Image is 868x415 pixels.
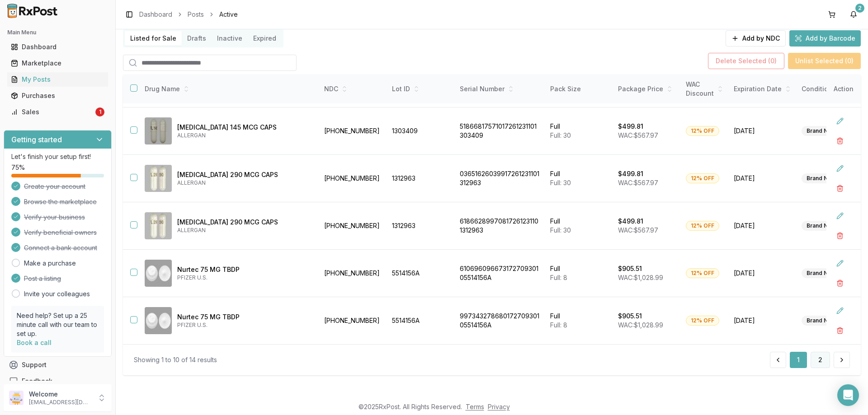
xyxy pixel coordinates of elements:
[9,391,24,405] img: User avatar
[4,105,112,119] button: Sales1
[618,312,642,321] p: $905.51
[24,182,85,191] span: Create your account
[686,268,719,278] div: 12% OFF
[488,403,510,410] a: Privacy
[545,202,613,250] td: Full
[22,377,52,386] span: Feedback
[837,384,859,406] div: Open Intercom Messenger
[618,122,643,131] p: $499.81
[134,355,217,364] div: Showing 1 to 10 of 14 results
[618,274,663,281] span: WAC: $1,028.99
[454,107,545,155] td: 51866817571017261231101303409
[387,202,454,250] td: 1312963
[177,218,311,227] p: [MEDICAL_DATA] 290 MCG CAPS
[726,30,786,47] button: Add by NDC
[545,107,613,155] td: Full
[802,221,841,231] div: Brand New
[734,269,791,278] span: [DATE]
[17,311,99,338] p: Need help? Set up a 25 minute call with our team to set up.
[4,72,112,87] button: My Posts
[11,163,25,172] span: 75 %
[7,29,108,36] h2: Main Menu
[145,165,172,192] img: Linzess 290 MCG CAPS
[177,179,311,187] p: ALLERGAN
[545,297,613,345] td: Full
[319,297,387,345] td: [PHONE_NUMBER]
[24,274,61,283] span: Post a listing
[832,228,848,244] button: Delete
[7,104,108,120] a: Sales1
[618,217,643,226] p: $499.81
[802,173,841,183] div: Brand New
[832,113,848,129] button: Edit
[545,155,613,202] td: Full
[734,84,791,93] div: Expiration Date
[550,274,567,281] span: Full: 8
[811,352,830,368] a: 2
[832,180,848,196] button: Delete
[618,131,658,139] span: WAC: $567.97
[734,221,791,230] span: [DATE]
[618,179,658,187] span: WAC: $567.97
[454,250,545,297] td: 61069609667317270930105514156A
[855,4,864,13] div: 2
[177,170,311,179] p: [MEDICAL_DATA] 290 MCG CAPS
[454,202,545,250] td: 61866289970817261231101312963
[460,84,539,93] div: Serial Number
[177,123,311,132] p: [MEDICAL_DATA] 145 MCG CAPS
[387,107,454,155] td: 1303409
[832,275,848,291] button: Delete
[545,75,613,104] th: Pack Size
[7,55,108,71] a: Marketplace
[324,84,381,93] div: NDC
[145,260,172,287] img: Nurtec 75 MG TBDP
[11,91,104,100] div: Purchases
[387,250,454,297] td: 5514156A
[11,152,104,161] p: Let's finish your setup first!
[11,107,94,117] div: Sales
[11,59,104,68] div: Marketplace
[319,155,387,202] td: [PHONE_NUMBER]
[11,134,62,145] h3: Getting started
[550,321,567,329] span: Full: 8
[686,80,723,98] div: WAC Discount
[790,352,807,368] button: 1
[387,297,454,345] td: 5514156A
[139,10,238,19] nav: breadcrumb
[4,357,112,373] button: Support
[734,316,791,325] span: [DATE]
[177,322,311,329] p: PFIZER U.S.
[796,75,864,104] th: Condition
[686,173,719,183] div: 12% OFF
[7,88,108,104] a: Purchases
[29,390,92,399] p: Welcome
[319,250,387,297] td: [PHONE_NUMBER]
[95,107,104,117] div: 1
[212,31,248,46] button: Inactive
[24,197,97,206] span: Browse the marketplace
[826,75,861,104] th: Action
[319,107,387,155] td: [PHONE_NUMBER]
[832,133,848,149] button: Delete
[29,399,92,406] p: [EMAIL_ADDRESS][DOMAIN_NAME]
[832,160,848,177] button: Edit
[802,268,841,278] div: Brand New
[4,89,112,103] button: Purchases
[17,339,52,346] a: Book a call
[686,221,719,231] div: 12% OFF
[466,403,484,410] a: Terms
[319,202,387,250] td: [PHONE_NUMBER]
[177,132,311,139] p: ALLERGAN
[24,228,97,237] span: Verify beneficial owners
[789,30,861,47] button: Add by Barcode
[618,226,658,234] span: WAC: $567.97
[454,297,545,345] td: 99734327868017270930105514156A
[177,227,311,234] p: ALLERGAN
[219,10,238,19] span: Active
[832,303,848,319] button: Edit
[686,316,719,326] div: 12% OFF
[24,289,90,298] a: Invite your colleagues
[734,174,791,183] span: [DATE]
[4,40,112,54] button: Dashboard
[734,126,791,135] span: [DATE]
